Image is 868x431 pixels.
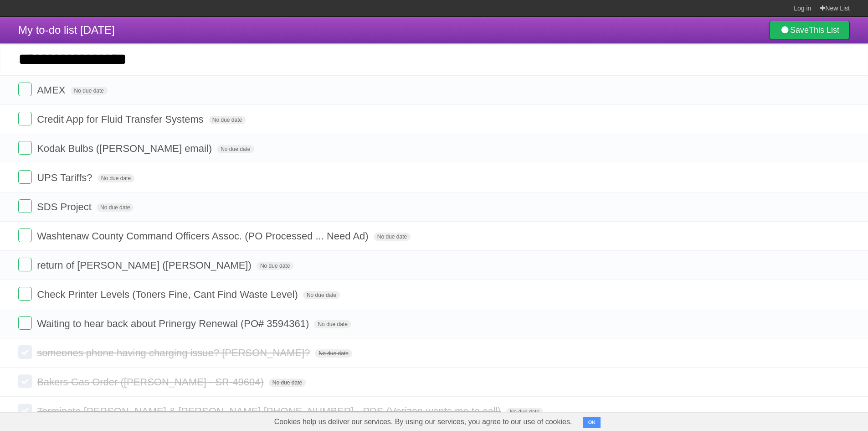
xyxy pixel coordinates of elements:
[506,408,543,416] span: No due date
[18,112,32,125] label: Done
[37,405,503,417] span: Terminate [PERSON_NAME] & [PERSON_NAME] [PHONE_NUMBER] - PDS (Verizon wants me to call)
[257,262,293,270] span: No due date
[18,83,32,96] label: Done
[37,114,206,125] span: Credit App for Fluid Transfer Systems
[18,287,32,301] label: Done
[769,21,850,39] a: SaveThis List
[37,143,214,154] span: Kodak Bulbs ([PERSON_NAME] email)
[37,201,94,213] span: SDS Project
[37,376,266,388] span: Bakers Gas Order ([PERSON_NAME] - SR-49604)
[18,316,32,330] label: Done
[37,260,254,271] span: return of [PERSON_NAME] ([PERSON_NAME])
[809,26,839,35] b: This List
[18,170,32,184] label: Done
[18,374,32,388] label: Done
[37,230,371,242] span: Washtenaw County Command Officers Assoc. (PO Processed ... Need Ad)
[217,145,254,153] span: No due date
[18,258,32,271] label: Done
[18,141,32,155] label: Done
[18,345,32,359] label: Done
[18,404,32,417] label: Done
[18,228,32,242] label: Done
[583,417,601,428] button: OK
[98,174,134,182] span: No due date
[265,413,581,431] span: Cookies help us deliver our services. By using our services, you agree to our use of cookies.
[37,347,312,358] span: someones phone having charging issue? [PERSON_NAME]?
[315,349,352,358] span: No due date
[303,291,340,299] span: No due date
[37,318,311,329] span: Waiting to hear back about Prinergy Renewal (PO# 3594361)
[18,199,32,213] label: Done
[18,24,115,36] span: My to-do list [DATE]
[37,289,300,300] span: Check Printer Levels (Toners Fine, Cant Find Waste Level)
[314,320,351,328] span: No due date
[374,233,411,241] span: No due date
[269,379,306,387] span: No due date
[71,87,108,95] span: No due date
[37,172,94,183] span: UPS Tariffs?
[97,203,134,212] span: No due date
[209,116,246,124] span: No due date
[37,84,67,96] span: AMEX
